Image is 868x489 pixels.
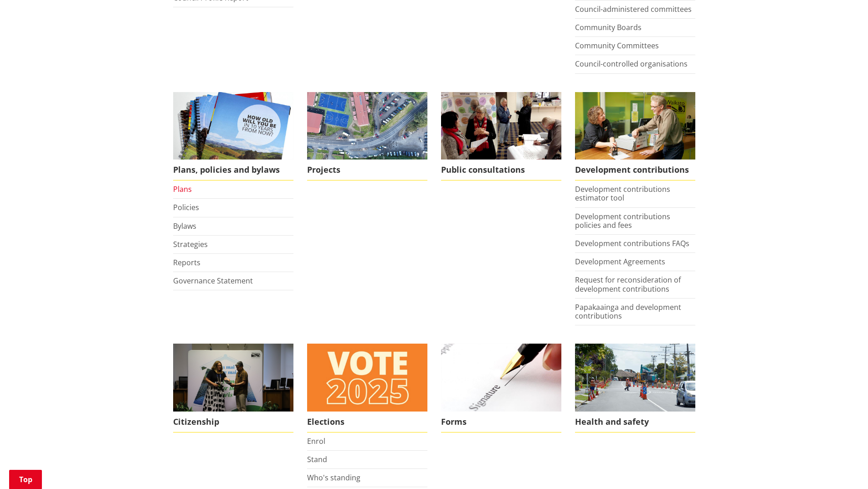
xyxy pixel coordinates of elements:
span: Elections [307,412,427,432]
a: Community Boards [575,22,642,32]
a: Council-administered committees [575,4,692,14]
a: public-consultations Public consultations [441,92,561,181]
a: Development contributions FAQs [575,238,689,248]
a: Who's standing [307,473,360,483]
img: public-consultations [441,92,561,160]
a: Request for reconsideration of development contributions [575,275,681,293]
a: Health and safety Health and safety [575,344,695,432]
span: Health and safety [575,412,695,432]
span: Forms [441,412,561,432]
img: Fees [575,92,695,160]
a: Strategies [173,239,208,249]
a: Community Committees [575,41,659,51]
span: Citizenship [173,412,293,432]
a: Council-controlled organisations [575,59,688,69]
a: Plans [173,184,192,194]
img: DJI_0336 [307,92,427,160]
a: Bylaws [173,221,196,231]
a: Find a form to complete Forms [441,344,561,432]
a: Papakaainga and development contributions [575,302,681,321]
a: Reports [173,257,200,268]
span: Public consultations [441,160,561,180]
img: Long Term Plan [173,92,293,160]
iframe: Messenger Launcher [826,451,859,484]
img: Find a form to complete [441,344,561,412]
span: Plans, policies and bylaws [173,160,293,180]
a: Development contributions policies and fees [575,211,670,230]
a: Elections [307,344,427,432]
span: Development contributions [575,160,695,180]
img: Citizenship Ceremony March 2023 [173,344,293,412]
img: Vote 2025 [307,344,427,412]
a: Stand [307,454,327,464]
a: Enrol [307,436,325,446]
a: Projects [307,92,427,181]
a: We produce a number of plans, policies and bylaws including the Long Term Plan Plans, policies an... [173,92,293,181]
a: FInd out more about fees and fines here Development contributions [575,92,695,181]
a: Development contributions estimator tool [575,184,670,203]
a: Policies [173,202,199,212]
a: Top [9,470,42,489]
a: Citizenship Ceremony March 2023 Citizenship [173,344,293,432]
a: Governance Statement [173,276,253,286]
a: Development Agreements [575,257,665,267]
span: Projects [307,160,427,180]
img: Health and safety [575,344,695,412]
